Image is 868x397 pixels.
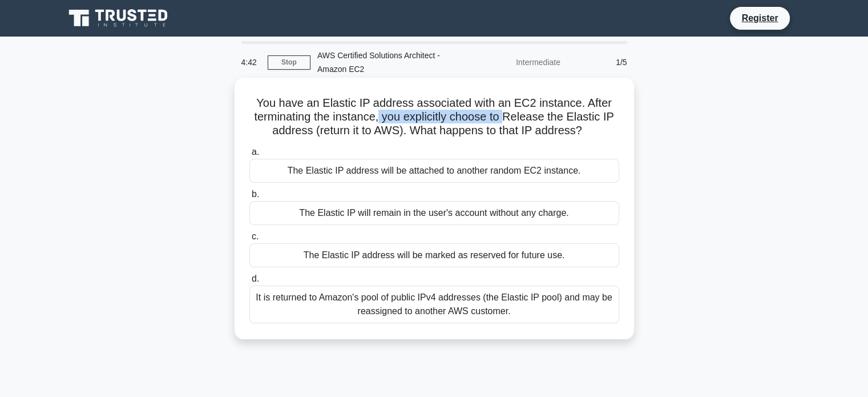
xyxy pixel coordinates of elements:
div: The Elastic IP will remain in the user's account without any charge. [249,201,619,225]
div: 1/5 [567,51,634,74]
div: 4:42 [235,51,268,74]
div: The Elastic IP address will be marked as reserved for future use. [249,243,619,267]
div: The Elastic IP address will be attached to another random EC2 instance. [249,159,619,183]
div: AWS Certified Solutions Architect - Amazon EC2 [310,44,467,81]
h5: You have an Elastic IP address associated with an EC2 instance. After terminating the instance, y... [248,96,620,138]
span: b. [252,189,259,199]
div: It is returned to Amazon's pool of public IPv4 addresses (the Elastic IP pool) and may be reassig... [249,286,619,323]
div: Intermediate [467,51,567,74]
a: Register [734,11,785,25]
span: c. [252,231,259,241]
span: a. [252,147,259,157]
span: d. [252,274,259,283]
a: Stop [268,55,310,70]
